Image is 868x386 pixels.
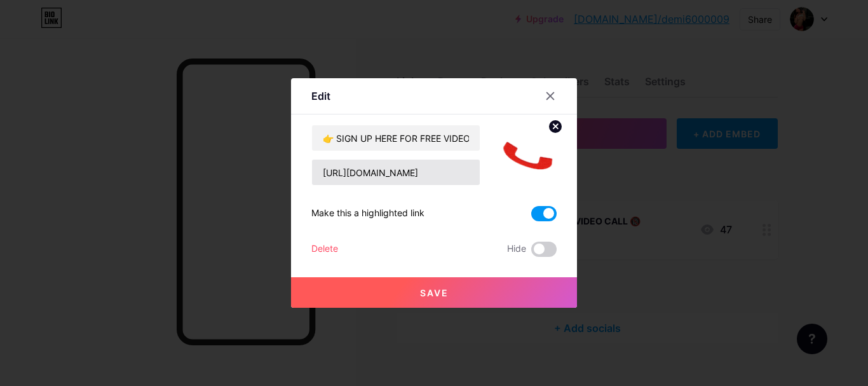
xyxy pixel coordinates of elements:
[420,287,449,298] span: Save
[312,125,480,151] input: Title
[311,88,330,104] div: Edit
[496,125,557,186] img: link_thumbnail
[507,242,526,257] span: Hide
[291,277,577,308] button: Save
[311,206,424,221] div: Make this a highlighted link
[311,242,338,257] div: Delete
[312,160,480,185] input: URL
